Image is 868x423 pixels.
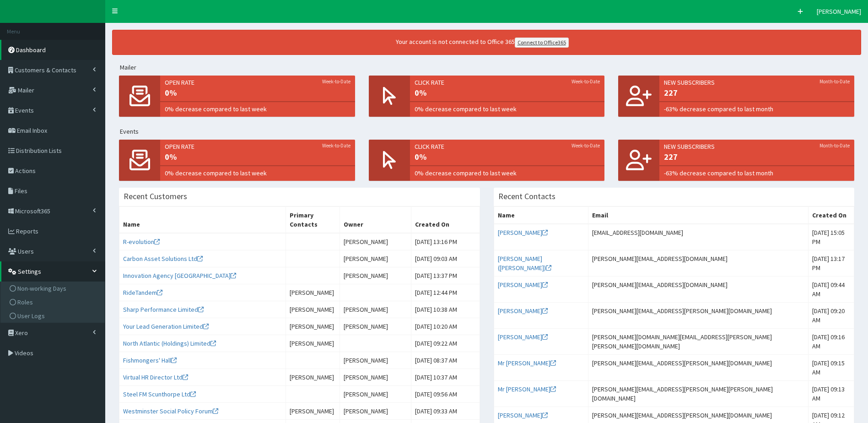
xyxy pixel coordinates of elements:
[123,390,196,398] a: Steel FM Scunthorpe Ltd
[123,339,216,347] a: North Atlantic (Holdings) Limited
[498,359,556,367] a: Mr [PERSON_NAME]
[415,78,600,87] span: Click rate
[664,168,850,178] span: -63% decrease compared to last month
[15,167,36,175] span: Actions
[415,142,600,151] span: Click rate
[498,192,555,201] h3: Recent Contacts
[165,87,350,99] span: 0%
[165,104,350,114] span: 0% decrease compared to last week
[411,318,480,335] td: [DATE] 10:20 AM
[17,284,66,293] span: Non-working Days
[340,403,411,420] td: [PERSON_NAME]
[809,250,854,277] td: [DATE] 13:17 PM
[411,352,480,369] td: [DATE] 08:37 AM
[411,284,480,301] td: [DATE] 12:44 PM
[498,255,551,272] a: [PERSON_NAME] ([PERSON_NAME])
[498,385,556,393] a: Mr [PERSON_NAME]
[123,356,177,364] a: Fishmongers' Hall
[123,407,218,415] a: Westminster Social Policy Forum
[15,207,50,215] span: Microsoft365
[120,128,861,135] h5: Events
[286,207,340,233] th: Primary Contacts
[124,192,187,201] h3: Recent Customers
[415,168,600,178] span: 0% decrease compared to last week
[411,369,480,386] td: [DATE] 10:37 AM
[286,284,340,301] td: [PERSON_NAME]
[123,288,162,297] a: RideTandem
[15,349,33,357] span: Videos
[340,352,411,369] td: [PERSON_NAME]
[415,151,600,163] span: 0%
[120,64,861,71] h5: Mailer
[16,146,62,155] span: Distribution Lists
[286,403,340,420] td: [PERSON_NAME]
[809,329,854,355] td: [DATE] 09:16 AM
[15,66,76,74] span: Customers & Contacts
[571,142,600,149] small: Week-to-Date
[664,104,850,114] span: -63% decrease compared to last month
[588,224,809,250] td: [EMAIL_ADDRESS][DOMAIN_NAME]
[3,309,105,323] a: User Logs
[15,329,28,337] span: Xero
[15,187,27,195] span: Files
[809,277,854,303] td: [DATE] 09:44 AM
[123,255,203,263] a: Carbon Asset Solutions Ltd
[17,126,47,135] span: Email Inbox
[819,142,850,149] small: Month-to-Date
[221,37,743,48] div: Your account is not connected to Office 365
[17,298,33,306] span: Roles
[165,168,350,178] span: 0% decrease compared to last week
[498,333,548,341] a: [PERSON_NAME]
[588,207,809,224] th: Email
[664,151,850,163] span: 227
[415,87,600,99] span: 0%
[322,78,350,85] small: Week-to-Date
[119,207,286,233] th: Name
[322,142,350,149] small: Week-to-Date
[340,318,411,335] td: [PERSON_NAME]
[515,38,569,48] a: Connect to Office365
[817,7,861,16] span: [PERSON_NAME]
[411,301,480,318] td: [DATE] 10:38 AM
[16,46,46,54] span: Dashboard
[340,250,411,267] td: [PERSON_NAME]
[588,303,809,329] td: [PERSON_NAME][EMAIL_ADDRESS][PERSON_NAME][DOMAIN_NAME]
[415,104,600,114] span: 0% decrease compared to last week
[18,267,41,276] span: Settings
[571,78,600,85] small: Week-to-Date
[498,307,548,315] a: [PERSON_NAME]
[15,106,34,114] span: Events
[494,207,588,224] th: Name
[18,247,34,255] span: Users
[3,282,105,295] a: Non-working Days
[809,207,854,224] th: Created On
[411,386,480,403] td: [DATE] 09:56 AM
[809,303,854,329] td: [DATE] 09:20 AM
[498,281,548,289] a: [PERSON_NAME]
[286,318,340,335] td: [PERSON_NAME]
[286,335,340,352] td: [PERSON_NAME]
[123,322,209,331] a: Your Lead Generation Limited
[411,207,480,233] th: Created On
[123,238,160,246] a: R-evolution
[286,369,340,386] td: [PERSON_NAME]
[664,142,850,151] span: New Subscribers
[411,335,480,352] td: [DATE] 09:22 AM
[123,271,236,280] a: Innovation Agency [GEOGRAPHIC_DATA]
[18,86,34,94] span: Mailer
[809,355,854,381] td: [DATE] 09:15 AM
[498,411,548,419] a: [PERSON_NAME]
[123,305,204,314] a: Sharp Performance Limited
[664,78,850,87] span: New Subscribers
[123,373,188,381] a: Virtual HR Director Ltd
[3,295,105,309] a: Roles
[498,228,548,237] a: [PERSON_NAME]
[809,224,854,250] td: [DATE] 15:05 PM
[588,250,809,277] td: [PERSON_NAME][EMAIL_ADDRESS][DOMAIN_NAME]
[340,207,411,233] th: Owner
[411,233,480,250] td: [DATE] 13:16 PM
[411,403,480,420] td: [DATE] 09:33 AM
[286,301,340,318] td: [PERSON_NAME]
[411,267,480,284] td: [DATE] 13:37 PM
[819,78,850,85] small: Month-to-Date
